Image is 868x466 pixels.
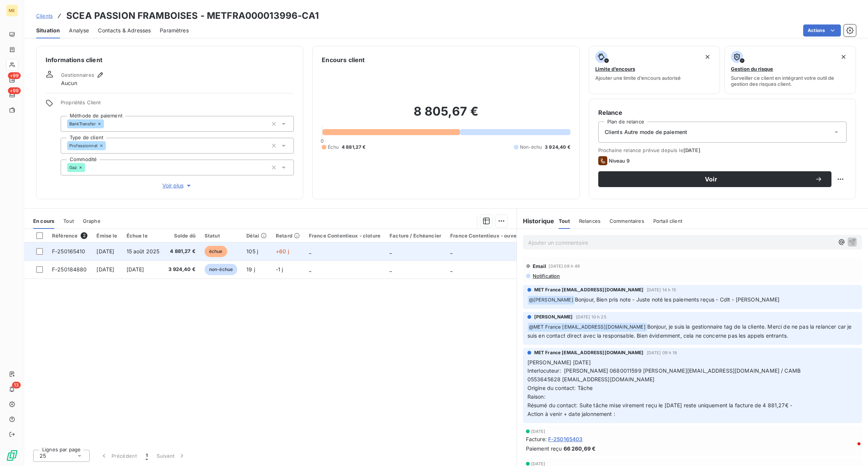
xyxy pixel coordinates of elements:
span: Bonjour, je suis la gestionnaire tag de la cliente. Merci de ne pas la relancer car je suis en co... [527,323,853,339]
span: _ [450,266,452,273]
span: Commentaires [610,218,644,224]
span: +60 j [276,248,289,254]
span: Niveau 9 [609,158,630,164]
span: F-250165410 [52,248,86,254]
span: 15 août 2025 [127,248,160,254]
span: Clients [36,13,53,19]
span: Gestion du risque [731,66,773,72]
span: [DATE] 08 h 49 [549,264,580,268]
span: 1 [146,452,148,460]
span: 25 [40,452,46,460]
h2: 8 805,67 € [322,104,570,126]
iframe: Intercom live chat [842,440,860,458]
span: Action à venir + date jalonnement : [527,411,615,417]
span: _ [390,266,392,273]
span: 2 [81,232,87,239]
input: Ajouter une valeur [104,120,110,127]
span: Graphe [83,218,101,224]
span: [DATE] [531,429,546,434]
div: Échue le [127,233,160,239]
span: Bonjour, Bien pris note - Juste noté les paiements reçus - Cdlt - [PERSON_NAME] [575,296,780,303]
span: [DATE] 10 h 25 [576,315,607,319]
div: Délai [246,233,267,239]
span: 3 924,40 € [545,144,570,151]
input: Ajouter une valeur [85,164,91,171]
span: Gaz [69,165,77,170]
span: [DATE] [127,266,144,273]
span: MET France [EMAIL_ADDRESS][DOMAIN_NAME] [534,349,644,356]
span: -1 j [276,266,283,273]
span: [PERSON_NAME] [534,314,573,320]
span: 3 924,40 € [168,266,196,273]
img: Logo LeanPay [6,449,18,461]
span: 19 j [246,266,255,273]
button: 1 [141,448,152,464]
span: Paiement reçu [526,445,562,452]
span: +99 [8,72,21,79]
button: Gestion du risqueSurveiller ce client en intégrant votre outil de gestion des risques client. [724,46,856,94]
span: Gestionnaires [61,72,94,78]
span: Échu [328,144,339,151]
div: Référence [52,232,87,239]
span: Professionnel [69,143,98,148]
span: échue [205,246,227,257]
span: Contacts & Adresses [98,27,151,34]
span: [DATE] [531,461,546,466]
span: Voir [607,176,815,182]
button: Voir [598,171,831,187]
a: Clients [36,12,53,20]
span: [PERSON_NAME] [DATE] [527,359,591,365]
span: Non-échu [520,144,542,151]
div: Solde dû [168,233,196,239]
span: Notification [532,273,560,279]
h6: Historique [517,216,555,225]
button: Suivant [152,448,190,464]
span: _ [309,266,311,273]
span: Ajouter une limite d’encours autorisé [595,75,681,81]
div: France Contentieux - cloture [309,233,381,239]
span: 66 260,69 € [564,445,596,452]
span: Propriétés Client [61,99,294,110]
span: Voir plus [162,182,193,189]
span: Tout [559,218,570,224]
span: Interlocuteur: [PERSON_NAME] 0680011599 [PERSON_NAME][EMAIL_ADDRESS][DOMAIN_NAME] / CAMB [527,367,801,374]
span: _ [309,248,311,254]
span: Limite d’encours [595,66,635,72]
div: Émise le [96,233,117,239]
span: _ [450,248,452,254]
span: 105 j [246,248,258,254]
span: Clients Autre mode de paiement [605,128,688,136]
span: MET France [EMAIL_ADDRESS][DOMAIN_NAME] [534,286,644,293]
input: Ajouter une valeur [106,142,112,149]
span: 4 881,27 € [168,248,196,255]
div: Statut [205,233,237,239]
span: Surveiller ce client en intégrant votre outil de gestion des risques client. [731,75,850,87]
span: 0 [321,138,324,144]
div: ME [6,5,18,17]
span: Facture : [526,435,547,443]
span: BankTransfer [69,122,96,126]
span: @ MET France [EMAIL_ADDRESS][DOMAIN_NAME] [528,323,647,332]
span: Situation [36,27,60,34]
span: F-250165403 [548,435,583,443]
span: [DATE] 09 h 18 [647,350,677,355]
span: Origine du contact: Tâche [527,385,593,391]
button: Actions [803,24,841,37]
span: Raison: [527,393,546,400]
span: [DATE] [683,147,700,153]
span: Prochaine relance prévue depuis le [598,147,847,153]
button: Précédent [96,448,141,464]
span: [DATE] [96,266,114,273]
h6: Encours client [322,55,365,64]
span: Relances [579,218,601,224]
span: [DATE] [96,248,114,254]
button: Voir plus [61,181,294,190]
span: Résumé du contact: Suite tâche mise virement reçu le [DATE] reste uniquement la facture de 4 881,... [527,402,792,408]
span: F-250184880 [52,266,87,273]
span: Aucun [61,79,77,87]
span: Tout [63,218,74,224]
span: 13 [12,382,21,388]
span: Paramètres [160,27,189,34]
div: Retard [276,233,300,239]
button: Limite d’encoursAjouter une limite d’encours autorisé [589,46,720,94]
